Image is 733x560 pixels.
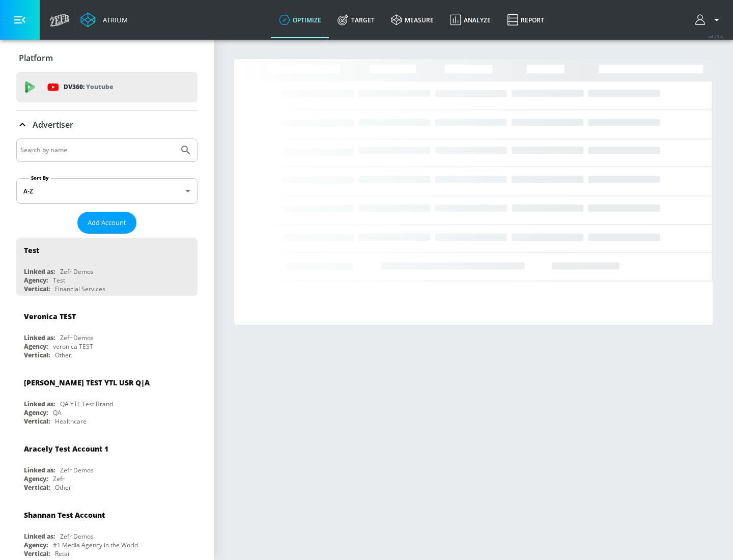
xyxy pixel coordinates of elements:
[60,267,94,276] div: Zefr Demos
[77,212,136,234] button: Add Account
[24,267,55,276] div: Linked as:
[329,2,383,38] a: Target
[24,378,150,387] div: [PERSON_NAME] TEST YTL USR Q|A
[16,44,198,72] div: Platform
[16,304,198,362] div: Veronica TESTLinked as:Zefr DemosAgency:veronica TESTVertical:Other
[24,285,50,293] div: Vertical:
[60,333,94,342] div: Zefr Demos
[24,549,50,558] div: Vertical:
[29,175,51,181] label: Sort By
[53,276,65,285] div: Test
[60,466,94,474] div: Zefr Demos
[24,417,50,426] div: Vertical:
[24,483,50,492] div: Vertical:
[20,144,175,157] input: Search by name
[24,444,108,454] div: Aracely Test Account 1
[24,474,48,483] div: Agency:
[499,2,552,38] a: Report
[442,2,499,38] a: Analyze
[88,217,126,229] span: Add Account
[55,417,87,426] div: Healthcare
[55,483,71,492] div: Other
[271,2,329,38] a: optimize
[24,510,105,520] div: Shannan Test Account
[55,285,105,293] div: Financial Services
[55,351,71,359] div: Other
[16,72,198,102] div: DV360: Youtube
[86,81,113,92] p: Youtube
[16,238,198,296] div: TestLinked as:Zefr DemosAgency:TestVertical:Financial Services
[709,34,723,39] span: v 4.25.4
[24,245,39,255] div: Test
[53,541,138,549] div: #1 Media Agency in the World
[16,436,198,494] div: Aracely Test Account 1Linked as:Zefr DemosAgency:ZefrVertical:Other
[53,342,93,351] div: veronica TEST
[24,312,76,321] div: Veronica TEST
[16,370,198,428] div: [PERSON_NAME] TEST YTL USR Q|ALinked as:QA YTL Test BrandAgency:QAVertical:Healthcare
[24,408,48,417] div: Agency:
[383,2,442,38] a: measure
[99,15,128,24] div: Atrium
[24,351,50,359] div: Vertical:
[53,474,65,483] div: Zefr
[16,110,198,139] div: Advertiser
[24,466,55,474] div: Linked as:
[16,178,198,204] div: A-Z
[24,541,48,549] div: Agency:
[64,81,113,93] p: DV360:
[24,400,55,408] div: Linked as:
[33,119,73,130] p: Advertiser
[24,342,48,351] div: Agency:
[24,532,55,541] div: Linked as:
[60,400,113,408] div: QA YTL Test Brand
[24,333,55,342] div: Linked as:
[55,549,71,558] div: Retail
[53,408,62,417] div: QA
[80,12,128,27] a: Atrium
[19,52,53,64] p: Platform
[60,532,94,541] div: Zefr Demos
[24,276,48,285] div: Agency:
